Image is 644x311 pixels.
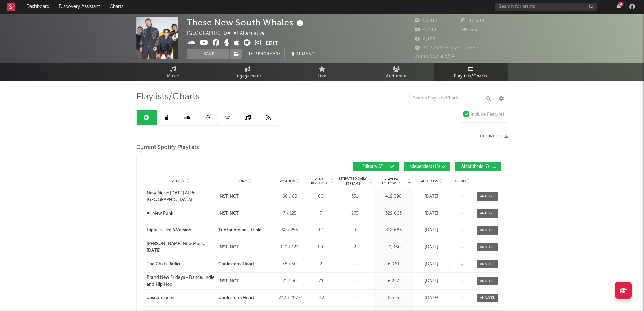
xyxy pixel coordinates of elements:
div: [DATE] [415,227,449,234]
a: Benchmark [246,49,285,59]
div: INSTINCT [218,210,239,217]
div: 318,683 [376,227,411,234]
div: Cholesterol Heart ([DEMOGRAPHIC_DATA] Bless Ya) [218,261,271,268]
div: 7 / 125 [275,210,305,217]
span: Playlists/Charts [136,93,200,101]
button: Independent(18) [404,162,450,171]
span: 13,017 [415,19,437,23]
span: 4,400 [415,28,436,32]
button: Summary [288,49,320,59]
span: Engagement [234,72,261,81]
div: [DATE] [415,193,449,200]
a: The Chats Radio [147,261,215,268]
div: 10 [308,227,334,234]
div: These New South Whales [187,17,305,28]
div: 20,960 [376,244,411,251]
div: 66 / 85 [275,193,305,200]
div: 66 [308,193,334,200]
div: [DATE] [415,295,449,302]
a: Music [136,63,211,81]
span: Song [238,179,247,183]
div: 62 / 256 [275,227,305,234]
input: Search Playlists/Charts [409,92,494,105]
a: Brand New Fridays - Dance, Indie and Hip Hop [147,274,215,288]
span: Trend [454,179,466,183]
span: Live [318,72,327,81]
a: New Music [DATE] AU & [GEOGRAPHIC_DATA] [147,190,215,203]
div: INSTINCT [218,278,239,285]
span: 8,100 [415,37,436,41]
span: Summary [296,52,316,56]
button: Export CSV [480,134,508,138]
span: Playlists/Charts [454,72,487,81]
span: Estimated Daily Streams [337,176,368,186]
div: [DATE] [415,261,449,268]
div: 313 [308,295,334,302]
div: [DATE] [415,244,449,251]
div: 120 / 124 [275,244,305,251]
div: 5,653 [376,295,411,302]
div: The Chats Radio [147,261,180,268]
a: Audience [359,63,434,81]
span: Position [280,179,295,183]
div: triple j's Like A Version [147,227,191,234]
button: Algorithmic(7) [455,162,501,171]
a: All New Punk [147,210,215,217]
span: Jump Score: 56.4 [415,54,455,59]
div: INSTINCT [218,193,239,200]
div: [GEOGRAPHIC_DATA] | Alternative [187,29,272,38]
div: 331 [337,193,373,200]
div: 273 [337,210,373,217]
a: triple j's Like A Version [147,227,215,234]
div: 120 [308,244,334,251]
span: Playlist [172,179,186,183]
span: 323 [461,28,477,32]
a: obscure gems [147,295,215,302]
div: INSTINCT [218,244,239,251]
span: Added On [421,179,438,183]
a: Live [285,63,359,81]
div: 7 [308,210,334,217]
div: 71 / 90 [275,278,305,285]
span: 17,300 [461,19,484,23]
div: 6,961 [376,261,411,268]
div: 71 [308,278,334,285]
div: 4 [618,2,623,7]
a: [PERSON_NAME] New Music [DATE] [147,241,215,254]
div: Tubthumping - triple j Like A Version [218,227,271,234]
button: 4 [616,4,621,9]
div: [DATE] [415,278,449,285]
div: 38 / 50 [275,261,305,268]
div: All New Punk [147,210,173,217]
div: 2 [308,261,334,268]
div: Cholesterol Heart ([DEMOGRAPHIC_DATA] Bless Ya) [218,295,271,302]
span: Audience [386,72,407,81]
div: 2 [337,244,373,251]
a: Playlists/Charts [434,63,508,81]
span: Editorial ( 2 ) [358,165,389,169]
span: Playlist Followers [376,177,407,185]
span: Peak Position [308,177,330,185]
a: Engagement [211,63,285,81]
span: Independent ( 18 ) [408,165,440,169]
span: Benchmark [255,50,281,59]
div: obscure gems [147,295,175,302]
span: Current Spotify Playlists [136,143,199,152]
div: 329,663 [376,210,411,217]
div: [DATE] [415,210,449,217]
div: 0 [337,227,373,234]
div: 343 / 2077 [275,295,305,302]
input: Search for artists [495,3,597,11]
div: 6,227 [376,278,411,285]
button: Editorial(2) [353,162,399,171]
button: Track [187,49,229,59]
span: Algorithmic ( 7 ) [460,165,491,169]
button: Edit [266,39,278,48]
span: 30,376 Monthly Listeners [415,46,480,50]
div: 419,398 [376,193,411,200]
div: Include Features [471,111,504,119]
span: Music [167,72,180,81]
